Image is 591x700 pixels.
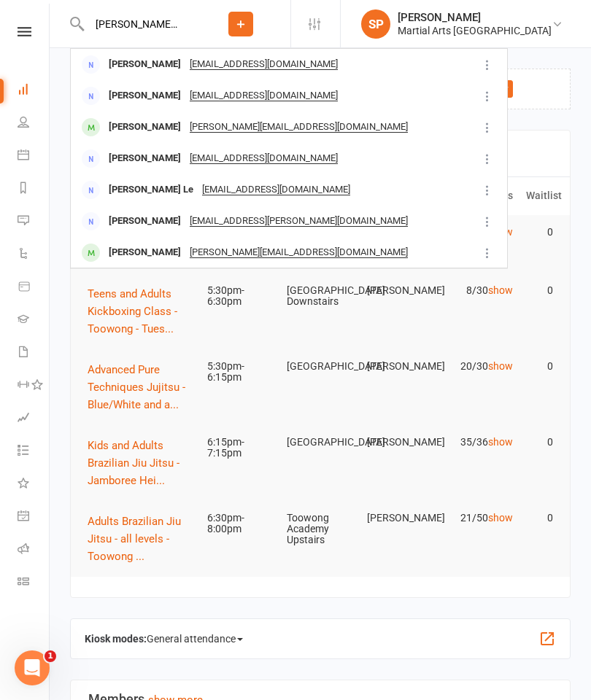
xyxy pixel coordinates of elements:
[85,14,191,34] input: Search...
[440,273,519,308] td: 8/30
[104,242,185,263] div: [PERSON_NAME]
[519,215,560,249] td: 0
[519,349,560,384] td: 0
[519,425,560,459] td: 0
[519,501,560,535] td: 0
[360,273,440,308] td: [PERSON_NAME]
[104,54,185,75] div: [PERSON_NAME]
[201,273,280,319] td: 5:30pm-6:30pm
[361,9,390,39] div: SP
[440,425,519,459] td: 35/36
[18,140,50,173] a: Calendar
[88,515,181,563] span: Adults Brazilian Jiu Jitsu - all levels - Toowong ...
[88,513,194,565] button: Adults Brazilian Jiu Jitsu - all levels - Toowong ...
[147,627,243,650] span: General attendance
[18,402,50,435] a: Assessments
[519,177,560,214] th: Waitlist
[18,534,50,567] a: Roll call kiosk mode
[18,74,50,107] a: Dashboard
[88,437,194,489] button: Kids and Adults Brazilian Jiu Jitsu - Jamboree Hei...
[104,148,185,169] div: [PERSON_NAME]
[18,501,50,534] a: General attendance kiosk mode
[398,24,552,37] div: Martial Arts [GEOGRAPHIC_DATA]
[280,425,360,459] td: [GEOGRAPHIC_DATA]
[201,501,280,547] td: 6:30pm-8:00pm
[88,439,179,487] span: Kids and Adults Brazilian Jiu Jitsu - Jamboree Hei...
[104,117,185,138] div: [PERSON_NAME]
[88,287,177,335] span: Teens and Adults Kickboxing Class - Toowong - Tues...
[88,363,185,411] span: Advanced Pure Techniques Jujitsu -Blue/White and a...
[440,501,519,535] td: 21/50
[18,173,50,206] a: Reports
[280,273,360,319] td: [GEOGRAPHIC_DATA] Downstairs
[360,425,440,459] td: [PERSON_NAME]
[201,425,280,471] td: 6:15pm-7:15pm
[488,284,513,296] a: show
[488,436,513,448] a: show
[104,179,198,201] div: [PERSON_NAME] Le
[104,85,185,106] div: [PERSON_NAME]
[280,501,360,558] td: Toowong Academy Upstairs
[18,567,50,599] a: Class kiosk mode
[18,468,50,501] a: What's New
[88,285,194,338] button: Teens and Adults Kickboxing Class - Toowong - Tues...
[18,107,50,140] a: People
[398,11,552,24] div: [PERSON_NAME]
[15,650,50,685] iframe: Intercom live chat
[360,501,440,535] td: [PERSON_NAME]
[85,633,147,645] strong: Kiosk modes:
[488,360,513,372] a: show
[104,211,185,232] div: [PERSON_NAME]
[519,273,560,308] td: 0
[45,650,56,662] span: 1
[440,349,519,384] td: 20/30
[18,271,50,304] a: Product Sales
[280,349,360,384] td: [GEOGRAPHIC_DATA]
[88,361,194,413] button: Advanced Pure Techniques Jujitsu -Blue/White and a...
[201,349,280,395] td: 5:30pm-6:15pm
[360,349,440,384] td: [PERSON_NAME]
[488,512,513,524] a: show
